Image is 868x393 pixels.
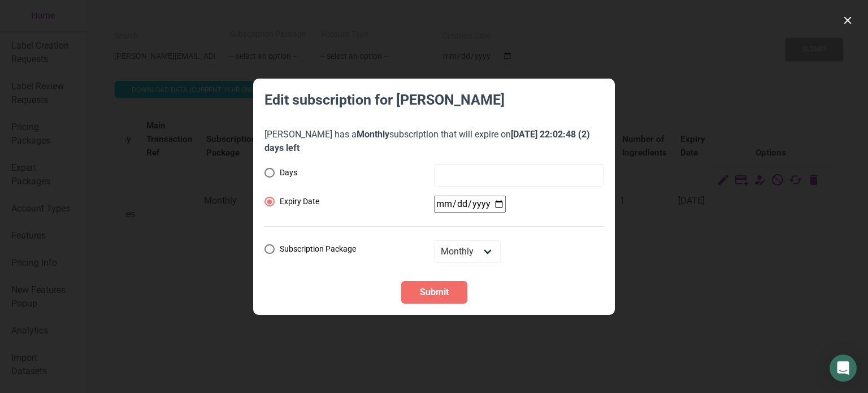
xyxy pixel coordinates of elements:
[264,90,604,128] h3: Edit subscription for [PERSON_NAME]
[830,355,857,382] div: Open Intercom Messenger
[401,281,467,304] button: Submit
[264,129,590,153] span: [DATE] 22:02:48 (2) days left
[420,286,449,299] span: Submit
[434,196,506,213] input: Select an expiry date
[275,197,320,207] span: Expiry Date
[275,168,298,178] span: Days
[264,128,604,155] p: [PERSON_NAME] has a subscription that will expire on
[275,244,357,254] span: Subscription Package
[357,129,389,140] span: Monthly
